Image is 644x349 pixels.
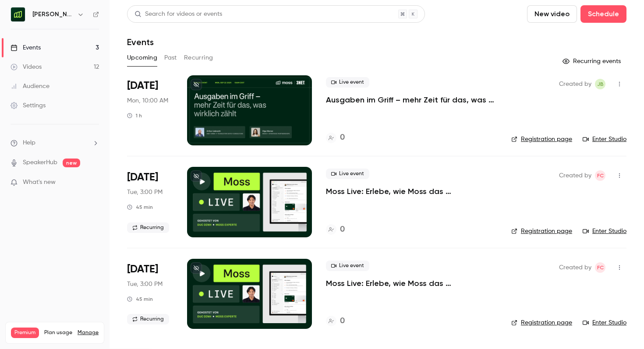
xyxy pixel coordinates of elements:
h4: 0 [340,224,345,236]
span: FC [597,170,604,181]
span: Live event [326,169,369,179]
span: Felicity Cator [595,170,605,181]
h1: Events [127,37,154,47]
div: Oct 7 Tue, 3:00 PM (Europe/Berlin) [127,167,173,237]
button: Recurring [184,51,213,65]
a: 0 [326,315,345,327]
div: 45 min [127,296,153,303]
span: Created by [559,170,591,181]
button: Past [164,51,177,65]
a: Enter Studio [583,135,626,144]
a: Ausgaben im Griff – mehr Zeit für das, was wirklich zählt [326,95,497,105]
a: Registration page [511,318,572,327]
span: Created by [559,79,591,89]
span: Felicity Cator [595,262,605,273]
a: Moss Live: Erlebe, wie Moss das Ausgabenmanagement automatisiert [326,278,497,289]
div: 45 min [127,204,153,211]
span: [DATE] [127,170,158,184]
button: Upcoming [127,51,157,65]
span: Mon, 10:00 AM [127,96,168,105]
a: Enter Studio [583,318,626,327]
div: Settings [11,101,46,110]
span: Recurring [127,314,169,324]
img: Moss Deutschland [11,7,25,21]
a: Enter Studio [583,227,626,236]
iframe: Noticeable Trigger [88,179,99,187]
span: Recurring [127,222,169,233]
div: 1 h [127,112,142,119]
div: Videos [11,63,42,71]
a: Manage [78,329,99,336]
a: SpeakerHub [23,158,57,167]
h4: 0 [340,315,345,327]
span: [DATE] [127,262,158,276]
span: Jara Bockx [595,79,605,89]
span: Help [23,138,35,148]
div: Sep 22 Mon, 10:00 AM (Europe/Berlin) [127,75,173,145]
div: Events [11,43,41,52]
span: Live event [326,261,369,271]
button: New video [527,5,577,23]
h4: 0 [340,132,345,144]
a: 0 [326,224,345,236]
div: Nov 4 Tue, 3:00 PM (Europe/Berlin) [127,259,173,329]
button: Recurring events [559,54,626,68]
div: Audience [11,82,50,91]
span: Plan usage [44,329,72,336]
div: Search for videos or events [134,10,222,19]
a: Registration page [511,135,572,144]
span: Live event [326,77,369,88]
span: What's new [23,178,56,187]
span: Tue, 3:00 PM [127,280,163,289]
span: Created by [559,262,591,273]
span: Premium [11,328,39,338]
li: help-dropdown-opener [11,138,99,148]
a: Moss Live: Erlebe, wie Moss das Ausgabenmanagement automatisiert [326,186,497,197]
a: Registration page [511,227,572,236]
a: 0 [326,132,345,144]
span: FC [597,262,604,273]
span: [DATE] [127,79,158,93]
span: Tue, 3:00 PM [127,188,163,197]
span: new [63,159,80,167]
button: Schedule [580,5,626,23]
span: JB [597,79,604,89]
h6: [PERSON_NAME] [GEOGRAPHIC_DATA] [32,10,74,19]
